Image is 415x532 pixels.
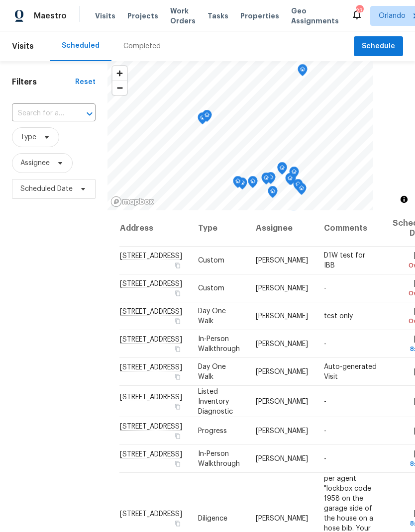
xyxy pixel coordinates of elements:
span: [STREET_ADDRESS] [120,510,182,517]
span: Geo Assignments [291,6,339,26]
a: Mapbox homepage [110,196,154,207]
span: Day One Walk [198,308,226,325]
button: Zoom out [112,81,127,95]
span: - [324,285,326,292]
span: Day One Walk [198,363,226,380]
div: Reset [75,77,96,87]
div: Scheduled [62,41,100,51]
span: Progress [198,428,227,435]
span: Tasks [207,12,228,19]
button: Copy Address [173,402,182,411]
span: Projects [127,11,158,21]
div: Completed [123,41,161,51]
div: Map marker [202,110,212,125]
th: Assignee [248,210,316,247]
span: Maestro [34,11,67,21]
button: Copy Address [173,519,182,528]
div: Map marker [266,172,276,187]
span: Toggle attribution [401,194,407,205]
th: Address [119,210,190,247]
span: [PERSON_NAME] [256,428,308,435]
th: Type [190,210,248,247]
span: - [324,455,326,462]
button: Copy Address [173,432,182,441]
div: Map marker [268,186,278,201]
span: Assignee [20,158,50,168]
div: Map marker [248,176,258,191]
div: Map marker [233,176,243,191]
span: Auto-generated Visit [324,363,377,380]
span: [PERSON_NAME] [256,515,308,522]
button: Open [83,107,97,121]
div: Map marker [277,162,287,177]
button: Copy Address [173,372,182,381]
span: [PERSON_NAME] [256,341,308,348]
span: [PERSON_NAME] [256,285,308,292]
div: Map marker [289,210,299,225]
canvas: Map [107,61,373,210]
span: - [324,341,326,348]
span: Listed Inventory Diagnostic [198,388,233,415]
span: Orlando [379,11,406,21]
input: Search for an address... [12,106,68,121]
div: Map marker [297,183,307,198]
button: Copy Address [173,289,182,298]
span: Type [20,132,36,142]
div: Map marker [285,173,295,188]
h1: Filters [12,77,75,87]
div: Map marker [289,167,299,182]
div: 23 [356,6,363,16]
span: In-Person Walkthrough [198,336,240,353]
button: Schedule [354,36,403,57]
span: Properties [240,11,279,21]
span: Diligence [198,515,227,522]
span: [PERSON_NAME] [256,455,308,462]
span: - [324,428,326,435]
span: Custom [198,285,224,292]
span: Custom [198,257,224,264]
button: Copy Address [173,317,182,326]
div: Map marker [198,112,207,128]
span: In-Person Walkthrough [198,450,240,467]
span: [PERSON_NAME] [256,313,308,320]
span: Scheduled Date [20,184,73,194]
button: Toggle attribution [398,193,410,205]
div: Map marker [261,173,271,188]
span: Zoom out [112,81,127,95]
span: Visits [12,35,34,57]
div: Map marker [277,163,287,178]
span: test only [324,313,353,320]
span: Schedule [362,40,395,53]
th: Comments [316,210,385,247]
div: Map marker [298,64,308,80]
button: Zoom in [112,66,127,81]
span: - [324,398,326,405]
span: [PERSON_NAME] [256,257,308,264]
button: Copy Address [173,459,182,468]
button: Copy Address [173,345,182,354]
span: [PERSON_NAME] [256,368,308,375]
button: Copy Address [173,261,182,270]
span: D1W test for IBB [324,252,365,269]
span: [PERSON_NAME] [256,398,308,405]
span: Visits [95,11,115,21]
span: Work Orders [170,6,196,26]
